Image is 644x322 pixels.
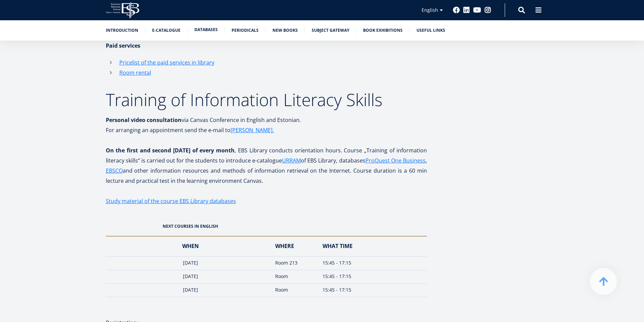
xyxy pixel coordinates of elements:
[106,236,272,256] th: WHEN
[106,145,427,186] p: , EBS Library conducts orientation hours. Course „Training of information literacy skills“ is car...
[463,7,470,14] a: Linkedin
[272,270,319,283] td: Room
[231,125,272,135] a: [PERSON_NAME]
[363,27,403,34] a: Book exhibitions
[272,256,319,270] td: Room 213
[106,125,427,135] p: For arranging an appointment send the e-mail to
[106,283,272,297] td: [DATE]
[365,155,426,166] a: ProQuest One Business
[319,270,427,283] td: 15:45 - 17:15
[319,283,427,297] td: 15:45 - 17:15
[106,166,123,176] a: EBSCO
[119,57,214,68] a: Pricelist of the paid services in library
[319,256,427,270] td: 15:45 - 17:15
[119,68,151,78] a: Room rental
[106,256,272,270] td: [DATE]
[272,125,274,135] a: .
[272,236,319,256] th: WHERE
[106,196,236,206] a: Study material of the course EBS Library databases
[232,27,259,34] a: Periodicals
[282,155,301,166] a: URRAM
[152,27,181,34] a: E-catalogue
[106,216,272,236] th: Next Courses in english
[453,7,460,14] a: Facebook
[312,27,349,34] a: Subject Gateway
[106,42,140,49] strong: Paid services
[106,147,235,154] strong: On the first and second [DATE] of every month
[319,236,427,256] th: WHAT TIME
[272,283,319,297] td: Room
[106,27,138,34] a: Introduction
[473,7,481,14] a: Youtube
[106,270,272,283] td: [DATE]
[106,91,427,108] h2: Training of Information Literacy Skills
[272,27,298,34] a: New books
[194,26,218,33] a: Databases
[484,7,491,14] a: Instagram
[416,27,445,34] a: Useful links
[106,116,182,124] strong: Personal video consultation
[106,115,427,125] p: via Canvas Conference in English and Estonian.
